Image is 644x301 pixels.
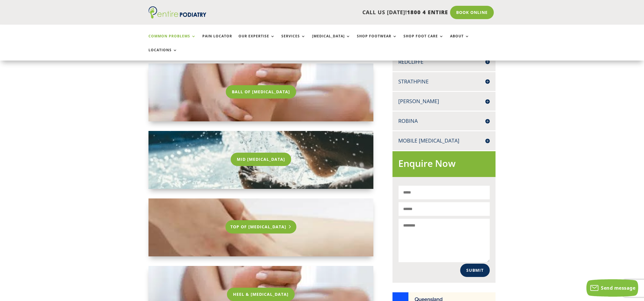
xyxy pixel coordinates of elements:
a: [MEDICAL_DATA] [312,34,351,47]
h4: Redcliffe [398,58,490,65]
img: logo (1) [148,6,206,19]
h4: [PERSON_NAME] [398,98,490,105]
h2: Enquire Now [398,157,490,173]
p: CALL US [DATE]! [229,9,448,16]
a: Ball Of [MEDICAL_DATA] [226,85,296,98]
span: Send message [601,285,635,291]
a: About [450,34,469,47]
a: Top Of [MEDICAL_DATA] [225,220,296,233]
a: Entire Podiatry [148,14,206,20]
h4: Strathpine [398,78,490,85]
span: 1800 4 ENTIRE [407,9,448,16]
a: Mid [MEDICAL_DATA] [231,153,291,166]
a: Shop Foot Care [403,34,444,47]
h4: Robina [398,117,490,125]
a: Pain Locator [202,34,232,47]
a: Heel & [MEDICAL_DATA] [227,288,295,301]
button: Submit [460,264,490,277]
h4: Mobile [MEDICAL_DATA] [398,137,490,144]
a: Our Expertise [238,34,275,47]
a: Common Problems [148,34,196,47]
a: Locations [148,48,177,61]
a: Services [281,34,306,47]
a: Shop Footwear [357,34,397,47]
a: Book Online [450,6,494,19]
button: Send message [586,279,638,297]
